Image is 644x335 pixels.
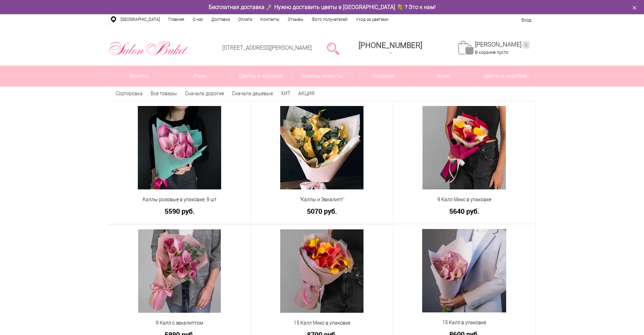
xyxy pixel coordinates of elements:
a: Контакты [256,14,284,25]
a: "Каллы и Эвкалипт" [256,196,388,203]
ins: 0 [523,41,529,49]
a: Сначала дешевые [232,91,273,96]
a: [GEOGRAPHIC_DATA] [116,14,164,25]
div: Бесплатная доставка 🚀 Нужно доставить цветы в [GEOGRAPHIC_DATA] 💐 ? Это к нам! [103,3,541,11]
a: 5590 руб. [113,207,246,215]
a: АКЦИЯ [298,91,315,96]
a: Каллы розовые в упаковке, 9 шт [113,196,246,203]
a: Доставка [207,14,234,25]
a: [PHONE_NUMBER] [354,39,426,58]
a: Сначала дорогие [185,91,224,96]
a: Отзывы [284,14,308,25]
img: "Каллы и Эвкалипт" [280,106,363,189]
a: Букеты [109,66,170,87]
a: 15 Калл в упаковке [398,319,531,326]
img: Каллы розовые в упаковке, 9 шт [138,106,221,189]
a: Вход [521,17,531,23]
a: 9 Калл с эвкалиптом [113,319,246,327]
img: 15 Калл Микс в упаковке [280,229,363,313]
a: [PERSON_NAME] [475,41,529,49]
a: Розы [170,66,231,87]
span: Сортировка [116,91,143,96]
span: В корзине пусто [475,50,508,55]
a: Букеты невесты [292,66,352,87]
img: 9 Калл с эвкалиптом [138,229,221,313]
a: Цветы в корзине [231,66,292,87]
img: 9 Калл Микс в упаковке [423,106,506,189]
a: Цветы в коробке [475,66,535,87]
a: Оплата [234,14,256,25]
a: ХИТ [281,91,290,96]
a: 5070 руб. [256,207,388,215]
a: Подарки [353,66,413,87]
span: [PHONE_NUMBER] [359,41,422,50]
a: 5640 руб. [398,207,531,215]
a: Все товары [151,91,177,96]
img: Цветы Нижний Новгород [109,39,188,57]
a: Главная [164,14,189,25]
a: 9 Калл Микс в упаковке [398,196,531,203]
span: Кому [413,66,474,87]
a: Фото получателей [308,14,352,25]
a: О нас [189,14,207,25]
img: 15 Калл в упаковке [422,229,506,312]
a: [STREET_ADDRESS][PERSON_NAME] [222,44,312,51]
a: Уход за цветами [352,14,393,25]
a: 15 Калл Микс в упаковке [256,319,388,327]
